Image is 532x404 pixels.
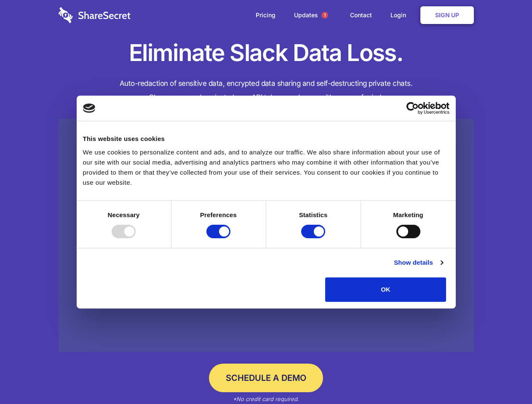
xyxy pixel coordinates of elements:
a: Show details [394,258,443,268]
img: logo-wordmark-white-trans-d4663122ce5f474addd5e946df7df03e33cb6a1c49d2221995e7729f52c070b2.svg [59,7,131,23]
div: This website uses cookies [83,134,449,144]
strong: Necessary [108,211,140,218]
em: *No credit card required. [233,396,299,402]
a: Pricing [247,2,284,28]
a: Login [382,2,419,28]
strong: Marketing [393,211,423,218]
strong: Statistics [299,211,328,218]
strong: Preferences [200,211,237,218]
img: logo [83,104,96,113]
a: Wistia video thumbnail [59,119,474,352]
h4: Auto-redaction of sensitive data, encrypted data sharing and self-destructing private chats. Shar... [59,77,474,104]
a: Usercentrics Cookiebot - opens in a new window [376,102,449,114]
span: 1 [321,12,328,19]
h1: Eliminate Slack Data Loss. [59,38,474,68]
div: We use cookies to personalize content and ads, and to analyze our traffic. We also share informat... [83,147,449,188]
button: OK [325,277,446,302]
a: Contact [342,2,380,28]
a: Schedule a Demo [209,364,323,392]
a: Sign Up [420,6,474,24]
